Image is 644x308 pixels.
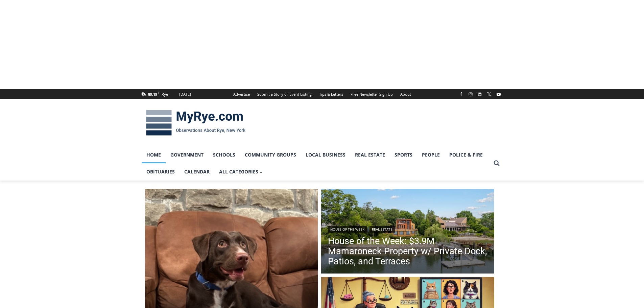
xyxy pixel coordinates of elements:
a: Government [166,146,208,163]
div: [DATE] [179,91,191,97]
a: Tips & Letters [315,89,347,99]
a: Real Estate [369,226,395,233]
a: Local Business [301,146,350,163]
span: All Categories [219,168,263,175]
a: About [397,89,415,99]
a: Advertise [230,89,254,99]
a: Real Estate [350,146,390,163]
div: Rye [162,91,168,97]
a: YouTube [495,90,503,98]
a: House of the Week [328,226,367,233]
nav: Primary Navigation [142,146,491,181]
a: People [417,146,445,163]
a: Police & Fire [445,146,487,163]
a: All Categories [214,163,268,180]
a: Read More House of the Week: $3.9M Mamaroneck Property w/ Private Dock, Patios, and Terraces [321,189,494,276]
a: Submit a Story or Event Listing [254,89,315,99]
span: 89.19 [148,92,157,97]
a: Obituaries [142,163,180,180]
a: Sports [390,146,417,163]
a: Community Groups [240,146,301,163]
img: 1160 Greacen Point Road, Mamaroneck [321,189,494,276]
img: MyRye.com [142,105,250,140]
a: X [485,90,493,98]
a: Linkedin [476,90,484,98]
a: Home [142,146,166,163]
a: Schools [208,146,240,163]
div: | [328,224,487,233]
a: Free Newsletter Sign Up [347,89,397,99]
a: Calendar [180,163,214,180]
a: Facebook [457,90,465,98]
a: House of the Week: $3.9M Mamaroneck Property w/ Private Dock, Patios, and Terraces [328,236,487,266]
a: Instagram [467,90,475,98]
nav: Secondary Navigation [230,89,415,99]
button: View Search Form [491,157,503,169]
span: F [158,91,160,94]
